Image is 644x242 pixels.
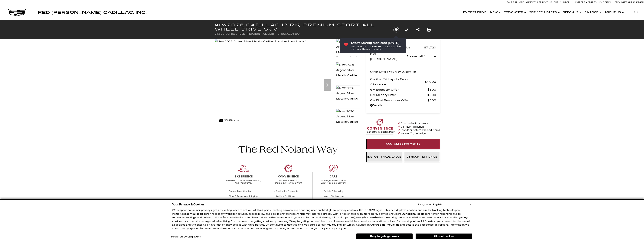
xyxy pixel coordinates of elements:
[507,1,515,4] span: Sales:
[370,223,399,226] strong: Arbitration Provision
[172,202,205,207] span: Your Privacy & Cookies
[370,103,436,108] a: Details
[188,236,201,238] a: ComplyAuto
[220,33,274,35] span: [US_VEHICLE_IDENTIFICATION_NUMBER]
[278,33,287,35] span: Stock:
[427,98,436,103] span: $500
[366,139,440,149] a: Customize Payments
[370,98,427,103] span: GM First Responder Offer
[367,155,401,158] span: Instant Trade Value
[324,79,331,91] div: Next
[370,87,427,92] span: GM Educator Offer
[336,109,360,135] img: New 2026 Argent Silver Metallic Cadillac Premium Sport image 4
[370,51,407,62] span: Red [PERSON_NAME]
[427,87,436,92] span: $500
[575,1,611,4] a: [STREET_ADDRESS][US_STATE]
[336,39,360,66] img: New 2026 Argent Silver Metallic Cadillac Premium Sport image 1
[370,77,436,87] a: Cadillac EV Loyalty Cash Allowance $1,000
[215,23,227,27] strong: New
[386,142,420,145] span: Customize Payments
[425,79,436,84] span: $1,000
[183,212,207,215] strong: essential cookies
[527,5,561,20] a: Service & Parts
[634,1,644,4] span: 9 AM-6 PM
[427,27,431,32] a: Print this New 2026 Cadillac LYRIQ Premium Sport All Wheel Drive SUV
[370,98,436,103] a: GM First Responder Offer $500
[418,203,431,206] div: Language:
[215,33,220,35] span: VIN:
[370,69,416,75] p: Other Offers You May Qualify For
[550,1,571,4] span: [PHONE_NUMBER]
[488,5,502,20] a: New
[427,92,436,98] span: $500
[416,27,420,32] a: Share this New 2026 Cadillac LYRIQ Premium Sport All Wheel Drive SUV
[615,1,627,4] span: Open [DATE]
[172,208,472,231] p: We respect consumer privacy rights by letting visitors opt out of third-party tracking cookies an...
[432,203,472,206] select: Language Select
[370,45,436,50] a: MSRP - Total Vehicle Price $71,720
[215,39,306,44] img: New 2026 Argent Silver Metallic Cadillac Premium Sport image 1
[507,1,537,3] a: Sales: [PHONE_NUMBER]
[583,5,603,20] a: Finance
[326,223,346,226] a: Privacy Policy
[366,152,402,162] a: Instant Trade Value
[370,51,436,62] a: Red [PERSON_NAME] Please call for price
[537,1,572,3] a: Service: [PHONE_NUMBER]
[370,45,424,50] span: MSRP - Total Vehicle Price
[172,216,468,223] strong: targeting cookies
[336,85,360,112] img: New 2026 Argent Silver Metallic Cadillac Premium Sport image 3
[356,233,413,239] button: Deny targeting cookies
[404,152,440,162] a: 24 Hour Test Drive
[8,9,26,16] img: Cadillac Dark Logo with Cadillac White Text
[38,10,146,15] span: Red [PERSON_NAME] Cadillac, Inc.
[215,23,387,31] h1: 2026 Cadillac LYRIQ Premium Sport All Wheel Drive SUV
[515,1,536,4] span: [PHONE_NUMBER]
[502,5,527,20] a: Pre-Owned
[356,216,379,219] strong: analytics cookies
[370,92,436,98] a: GM Military Offer $500
[366,164,440,223] iframe: YouTube video player
[603,5,625,20] a: About Us
[404,27,410,33] button: Compare Vehicle
[403,212,428,215] strong: functional cookies
[392,27,400,33] button: Save vehicle
[370,87,436,92] a: GM Educator Offer $500
[336,62,360,89] img: New 2026 Argent Silver Metallic Cadillac Premium Sport image 2
[407,54,436,59] span: Please call for price
[250,220,273,223] strong: targeting cookies
[424,45,436,50] span: $71,720
[627,1,634,4] span: Sales:
[171,236,201,238] div: Powered by
[217,116,241,125] div: (13) Photos
[561,5,583,20] a: Specials
[38,11,146,14] a: Red [PERSON_NAME] Cadillac, Inc.
[407,155,437,158] span: 24 Hour Test Drive
[370,77,425,87] span: Cadillac EV Loyalty Cash Allowance
[416,234,472,239] button: Allow all cookies
[287,33,300,35] span: C303890
[539,1,549,4] span: Service:
[461,5,488,20] a: EV Test Drive
[370,92,427,98] span: GM Military Offer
